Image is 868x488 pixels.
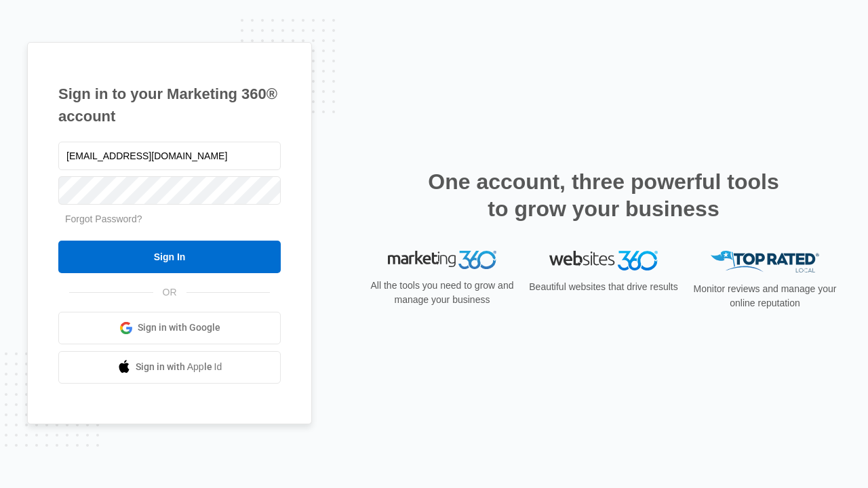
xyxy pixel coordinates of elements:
[138,321,220,335] span: Sign in with Google
[136,360,222,374] span: Sign in with Apple Id
[58,142,281,170] input: Email
[689,282,841,310] p: Monitor reviews and manage your online reputation
[153,285,186,300] span: OR
[58,241,281,273] input: Sign In
[424,168,783,222] h2: One account, three powerful tools to grow your business
[58,351,281,384] a: Sign in with Apple Id
[65,213,142,224] a: Forgot Password?
[711,251,819,273] img: Top Rated Local
[388,251,496,270] img: Marketing 360
[549,251,658,270] img: Websites 360
[528,280,679,294] p: Beautiful websites that drive results
[366,279,518,307] p: All the tools you need to grow and manage your business
[58,312,281,344] a: Sign in with Google
[58,83,281,127] h1: Sign in to your Marketing 360® account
